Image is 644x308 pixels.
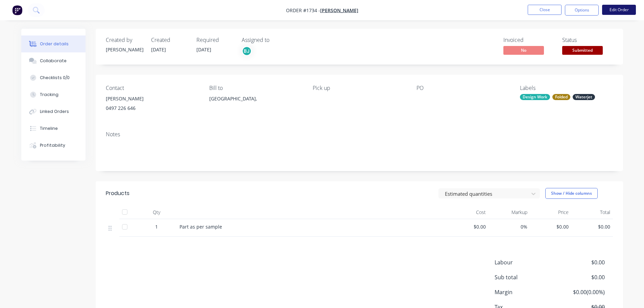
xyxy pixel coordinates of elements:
button: Submitted [562,46,603,56]
div: [GEOGRAPHIC_DATA], [209,94,302,116]
span: No [503,46,544,54]
a: [PERSON_NAME] [320,7,358,14]
div: Contact [106,85,198,91]
div: Qty [136,206,177,219]
button: Show / Hide columns [545,188,598,199]
div: Design Work [520,94,550,100]
div: [PERSON_NAME] [106,46,143,53]
span: $0.00 [574,223,610,230]
button: Tracking [21,86,86,103]
div: 0497 226 646 [106,103,198,113]
div: Bill to [209,85,302,91]
div: [GEOGRAPHIC_DATA], [209,94,302,103]
button: Linked Orders [21,103,86,120]
span: $0.00 ( 0.00 %) [554,288,604,296]
span: $0.00 [533,223,569,230]
div: Markup [488,206,530,219]
div: Notes [106,131,613,138]
span: Labour [495,258,555,266]
div: Created [151,37,188,43]
div: Tracking [40,92,58,98]
div: [PERSON_NAME]0497 226 646 [106,94,198,116]
div: Profitability [40,142,65,148]
div: Products [106,189,129,197]
span: [DATE] [151,46,166,53]
div: Price [530,206,572,219]
span: 1 [155,223,158,230]
div: Labels [520,85,613,91]
span: $0.00 [450,223,486,230]
div: Total [571,206,613,219]
span: Sub total [495,273,555,281]
button: Collaborate [21,52,86,69]
img: Factory [12,5,22,15]
div: Cost [447,206,489,219]
button: Order details [21,35,86,52]
div: Collaborate [40,58,67,64]
div: Order details [40,41,69,47]
span: Part as per sample [180,223,222,230]
div: Created by [106,37,143,43]
span: 0% [491,223,527,230]
div: Linked Orders [40,109,69,115]
button: Profitability [21,137,86,154]
span: Margin [495,288,555,296]
div: PO [416,85,509,91]
button: Edit Order [602,5,636,15]
button: Options [565,5,599,16]
div: [PERSON_NAME] [106,94,198,103]
span: Submitted [562,46,603,54]
div: Invoiced [503,37,554,43]
span: Order #1734 - [286,7,320,14]
div: Required [196,37,234,43]
div: Folded [552,94,570,100]
div: Pick up [313,85,405,91]
span: $0.00 [554,258,604,266]
div: Status [562,37,613,43]
div: Timeline [40,125,58,132]
button: BJ [242,46,252,56]
span: $0.00 [554,273,604,281]
div: Waterjet [573,94,595,100]
button: Timeline [21,120,86,137]
div: Assigned to [242,37,309,43]
span: [DATE] [196,46,211,53]
button: Checklists 0/0 [21,69,86,86]
button: Close [528,5,562,15]
div: Checklists 0/0 [40,75,70,81]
